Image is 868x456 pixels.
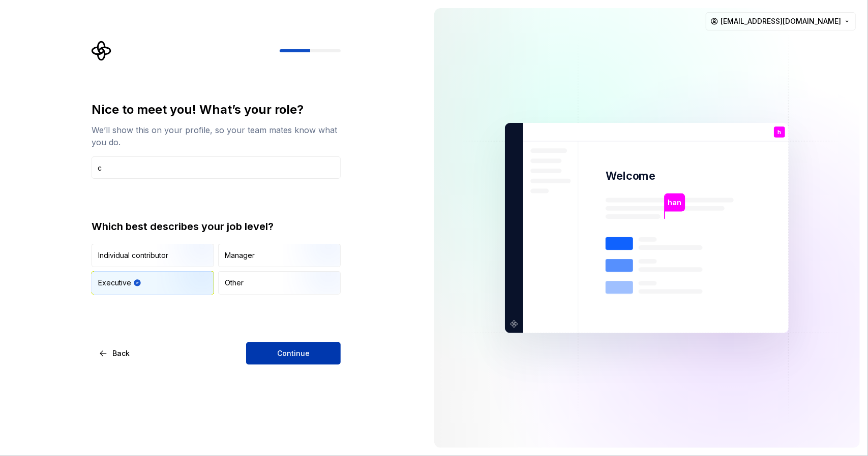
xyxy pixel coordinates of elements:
span: Back [112,348,130,359]
div: Individual contributor [98,250,168,260]
span: [EMAIL_ADDRESS][DOMAIN_NAME] [721,16,841,26]
p: h [778,129,782,135]
svg: Supernova Logo [92,41,112,61]
div: Manager [225,250,255,260]
div: Other [225,278,244,288]
div: Executive [98,278,131,288]
p: Welcome [606,169,655,183]
span: Continue [277,348,310,359]
div: We’ll show this on your profile, so your team mates know what you do. [92,124,341,148]
input: Job title [92,156,341,179]
div: Which best describes your job level? [92,219,341,234]
p: han [668,197,682,208]
button: [EMAIL_ADDRESS][DOMAIN_NAME] [706,12,856,30]
button: Back [92,342,138,365]
button: Continue [246,342,341,365]
div: Nice to meet you! What’s your role? [92,102,341,118]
